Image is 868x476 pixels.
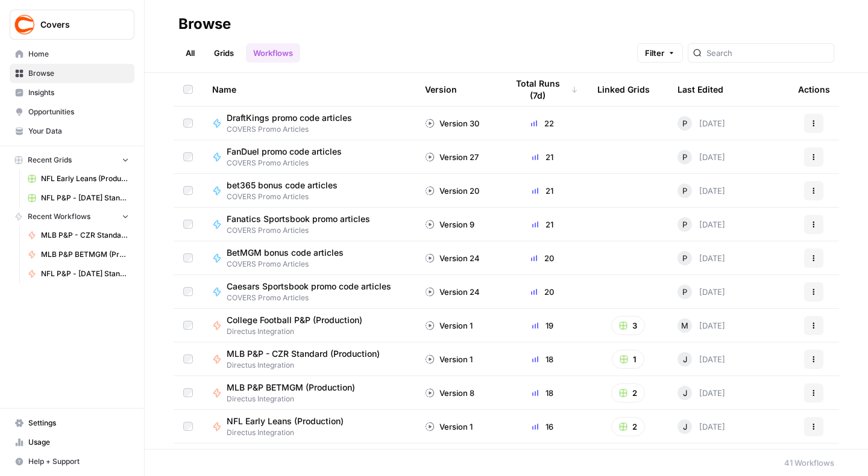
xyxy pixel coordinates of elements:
a: NFL Early Leans (Production)Directus Integration [212,415,406,438]
a: Home [10,45,134,64]
span: Usage [28,437,129,448]
span: Caesars Sportsbook promo code articles [227,280,391,292]
span: College Football P&P (Production) [227,314,362,326]
span: Settings [28,418,129,428]
span: Filter [645,47,664,59]
div: 18 [507,353,578,365]
a: Underdog Fantasy promo code articlesCOVERS Promo Articles [212,449,406,472]
span: P [682,151,687,163]
span: Fanatics Sportsbook promo articles [227,213,370,225]
span: Your Data [28,126,129,137]
a: Insights [10,83,134,102]
span: COVERS Promo Articles [227,124,362,135]
a: FanDuel promo code articlesCOVERS Promo Articles [212,146,406,168]
div: [DATE] [678,419,725,434]
div: Last Edited [678,73,723,106]
div: 20 [507,286,578,298]
button: 3 [611,316,645,335]
div: Version [425,73,457,106]
div: [DATE] [678,184,725,198]
a: Opportunities [10,102,134,122]
div: [DATE] [678,150,725,164]
div: [DATE] [678,318,725,333]
span: NFL Early Leans (Production) [227,415,344,427]
div: Version 24 [425,286,480,298]
a: MLB P&P - CZR Standard (Production) [22,226,134,245]
span: Recent Workflows [28,211,90,222]
div: Version 24 [425,252,480,264]
span: COVERS Promo Articles [227,225,380,236]
div: [DATE] [678,285,725,299]
span: MLB P&P BETMGM (Production) [41,249,129,260]
a: NFL Early Leans (Production) Grid [22,169,134,188]
span: Underdog Fantasy promo code articles [227,449,383,461]
a: MLB P&P BETMGM (Production)Directus Integration [212,382,406,404]
span: Directus Integration [227,427,353,438]
span: MLB P&P BETMGM (Production) [227,382,355,394]
span: MLB P&P - CZR Standard (Production) [41,230,129,241]
span: J [683,387,687,399]
div: 16 [507,421,578,433]
button: 2 [611,383,645,403]
a: Fanatics Sportsbook promo articlesCOVERS Promo Articles [212,213,406,236]
div: 21 [507,185,578,197]
span: DraftKings promo code articles [227,112,352,124]
span: NFL P&P - [DATE] Standard (Production) [41,268,129,279]
div: [DATE] [678,386,725,400]
a: Settings [10,413,134,433]
div: [DATE] [678,116,725,131]
span: COVERS Promo Articles [227,259,353,270]
div: Version 8 [425,387,474,399]
span: Insights [28,87,129,98]
span: J [683,421,687,433]
div: Actions [798,73,830,106]
div: Name [212,73,406,106]
a: Caesars Sportsbook promo code articlesCOVERS Promo Articles [212,280,406,303]
span: Directus Integration [227,326,372,337]
a: All [178,43,202,63]
div: [DATE] [678,217,725,232]
span: Browse [28,68,129,79]
div: Version 1 [425,353,473,365]
div: 22 [507,117,578,129]
span: P [682,252,687,264]
div: Total Runs (7d) [507,73,578,106]
span: COVERS Promo Articles [227,292,401,303]
button: Help + Support [10,452,134,471]
span: COVERS Promo Articles [227,191,347,202]
img: Covers Logo [14,14,36,36]
div: [DATE] [678,251,725,265]
a: Grids [207,43,241,63]
span: Directus Integration [227,360,389,371]
a: DraftKings promo code articlesCOVERS Promo Articles [212,112,406,135]
div: Version 30 [425,117,479,129]
span: P [682,185,687,197]
span: P [682,218,687,230]
a: Workflows [246,43,300,63]
span: Covers [40,19,113,31]
div: Version 9 [425,218,474,230]
div: 21 [507,151,578,163]
a: Browse [10,64,134,83]
span: bet365 bonus code articles [227,179,338,191]
a: bet365 bonus code articlesCOVERS Promo Articles [212,179,406,202]
div: Browse [178,14,231,34]
div: Version 1 [425,320,473,332]
div: 19 [507,320,578,332]
button: Filter [637,43,683,63]
span: Directus Integration [227,394,365,404]
a: NFL P&P - [DATE] Standard (Production) [22,264,134,283]
div: 20 [507,252,578,264]
div: Version 27 [425,151,479,163]
a: College Football P&P (Production)Directus Integration [212,314,406,337]
span: J [683,353,687,365]
a: Your Data [10,122,134,141]
button: 2 [611,417,645,436]
a: NFL P&P - [DATE] Standard (Production) Grid [22,188,134,208]
span: FanDuel promo code articles [227,146,342,158]
span: P [682,117,687,129]
a: Usage [10,433,134,452]
div: Version 1 [425,421,473,433]
span: NFL Early Leans (Production) Grid [41,173,129,184]
span: COVERS Promo Articles [227,158,351,168]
